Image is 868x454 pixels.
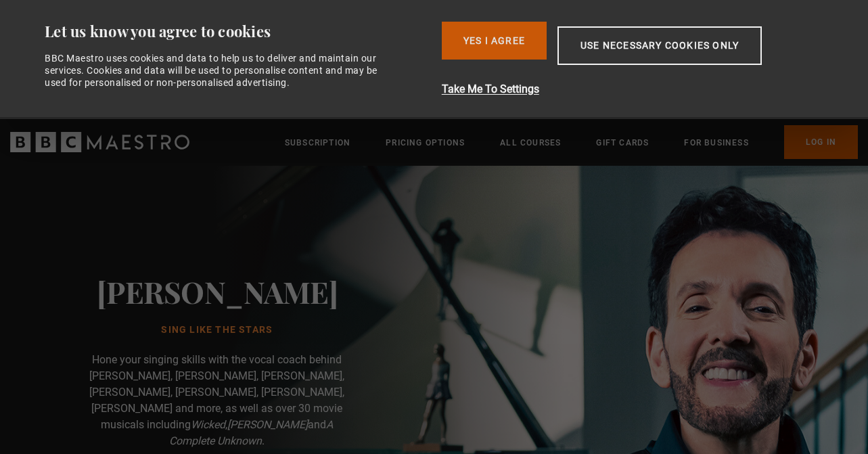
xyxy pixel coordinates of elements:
a: Subscription [285,136,350,150]
div: BBC Maestro uses cookies and data to help us to deliver and maintain our services. Cookies and da... [45,52,392,89]
a: Log In [784,125,858,159]
button: Use necessary cookies only [557,26,762,65]
h1: Sing Like the Stars [97,325,338,336]
button: Yes I Agree [442,22,547,60]
a: For business [684,136,748,150]
h2: [PERSON_NAME] [97,274,338,309]
a: Pricing Options [386,136,465,150]
a: Gift Cards [596,136,649,150]
svg: BBC Maestro [10,132,189,152]
a: All Courses [500,136,561,150]
p: Hone your singing skills with the vocal coach behind [PERSON_NAME], [PERSON_NAME], [PERSON_NAME],... [82,352,352,449]
div: Let us know you agree to cookies [45,22,431,41]
button: Take Me To Settings [442,81,833,97]
nav: Primary [285,125,858,159]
